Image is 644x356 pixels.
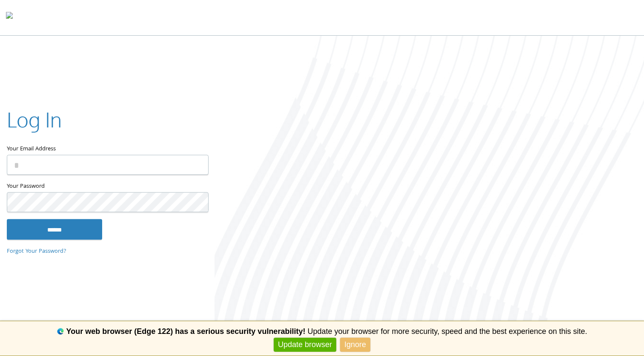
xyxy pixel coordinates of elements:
h2: Log In [7,105,62,134]
a: Ignore [340,338,370,352]
span: Update your browser for more security, speed and the best experience on this site. [307,327,587,336]
img: todyl-logo-dark.svg [6,9,13,26]
a: Forgot Your Password? [7,247,66,256]
a: Update browser [274,338,336,352]
b: Your web browser (Edge 122) has a serious security vulnerability! [66,327,306,336]
label: Your Password [7,182,208,192]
